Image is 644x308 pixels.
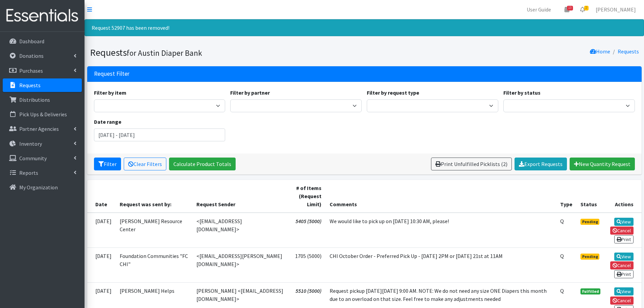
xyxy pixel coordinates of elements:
label: Date range [94,118,121,126]
div: Request 52907 has been removed! [85,19,644,36]
a: Cancel [610,261,634,269]
a: Donations [3,49,82,63]
a: My Organization [3,181,82,194]
p: Donations [19,52,44,59]
button: Filter [94,158,121,170]
td: 1705 (5000) [289,247,326,282]
th: Status [576,180,605,213]
p: Partner Agencies [19,125,59,132]
a: Clear Filters [124,158,166,170]
span: 13 [567,6,573,10]
a: User Guide [521,3,556,16]
label: Filter by item [94,89,126,97]
th: Comments [326,180,556,213]
a: Cancel [610,227,634,235]
a: 2 [575,3,590,16]
small: for Austin Diaper Bank [127,48,202,58]
p: Inventory [19,140,42,147]
th: Request was sent by: [116,180,193,213]
abbr: Quantity [560,218,564,224]
a: Print [614,235,634,243]
h1: Requests [90,47,362,58]
a: Community [3,151,82,165]
p: Community [19,155,47,162]
a: Requests [3,78,82,92]
a: View [614,218,634,226]
th: Request Sender [192,180,289,213]
th: Type [556,180,576,213]
p: Requests [19,82,41,89]
td: [DATE] [87,247,116,282]
p: Distributions [19,96,50,103]
a: [PERSON_NAME] [590,3,641,16]
a: 13 [559,3,575,16]
a: Partner Agencies [3,122,82,136]
td: Foundation Communities "FC CHI" [116,247,193,282]
a: View [614,253,634,261]
a: Print [614,270,634,278]
th: Actions [604,180,641,213]
p: Reports [19,169,38,176]
a: Purchases [3,64,82,77]
h3: Request Filter [94,70,129,77]
a: Export Requests [515,158,567,170]
label: Filter by partner [230,89,270,97]
a: Reports [3,166,82,180]
a: Dashboard [3,34,82,48]
td: 5405 (5000) [289,213,326,248]
a: Pick Ups & Deliveries [3,108,82,121]
abbr: Quantity [560,287,564,294]
p: Dashboard [19,38,44,45]
span: 2 [584,6,589,10]
span: Fulfilled [580,288,601,294]
input: January 1, 2011 - December 31, 2011 [94,128,225,141]
a: View [614,287,634,295]
a: Requests [618,48,639,55]
p: Purchases [19,67,43,74]
a: Print Unfulfilled Picklists (2) [431,158,512,170]
td: <[EMAIL_ADDRESS][DOMAIN_NAME]> [192,213,289,248]
a: Distributions [3,93,82,106]
td: <[EMAIL_ADDRESS][PERSON_NAME][DOMAIN_NAME]> [192,247,289,282]
td: CHI October Order - Preferred Pick Up - [DATE] 2PM or [DATE] 21st at 11AM [326,247,556,282]
td: We would like to pick up on [DATE] 10:30 AM, please! [326,213,556,248]
a: New Quantity Request [570,158,635,170]
label: Filter by request type [367,89,419,97]
label: Filter by status [503,89,541,97]
p: Pick Ups & Deliveries [19,111,67,118]
img: HumanEssentials [3,4,82,27]
span: Pending [580,219,600,225]
abbr: Quantity [560,253,564,259]
th: # of Items (Request Limit) [289,180,326,213]
a: Cancel [610,297,634,305]
td: [DATE] [87,213,116,248]
a: Home [590,48,610,55]
span: Pending [580,254,600,260]
td: [PERSON_NAME] Resource Center [116,213,193,248]
p: My Organization [19,184,58,191]
th: Date [87,180,116,213]
a: Inventory [3,137,82,150]
a: Calculate Product Totals [169,158,236,170]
